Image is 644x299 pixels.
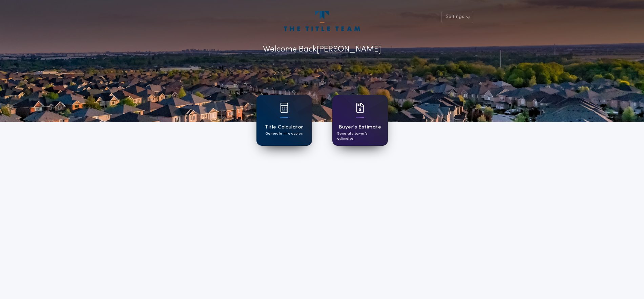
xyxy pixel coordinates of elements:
p: Welcome Back [PERSON_NAME] [263,43,381,56]
button: Settings [441,11,473,23]
img: card icon [356,103,364,113]
p: Generate buyer's estimates [337,131,383,141]
img: card icon [280,103,288,113]
p: Generate title quotes [266,131,303,136]
a: card iconBuyer's EstimateGenerate buyer's estimates [332,95,388,146]
a: card iconTitle CalculatorGenerate title quotes [256,95,312,146]
h1: Buyer's Estimate [339,123,381,131]
h1: Title Calculator [265,123,303,131]
img: account-logo [284,11,360,31]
